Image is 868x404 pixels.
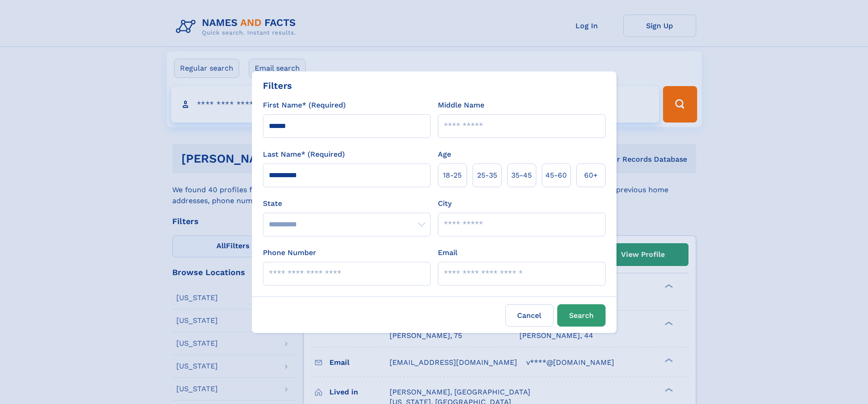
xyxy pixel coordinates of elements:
[438,198,452,209] label: City
[438,247,457,258] label: Email
[263,149,345,160] label: Last Name* (Required)
[584,170,598,181] span: 60+
[263,198,431,209] label: State
[511,170,532,181] span: 35‑45
[263,247,316,258] label: Phone Number
[438,149,451,160] label: Age
[477,170,497,181] span: 25‑35
[505,304,554,327] label: Cancel
[438,100,484,111] label: Middle Name
[443,170,462,181] span: 18‑25
[263,79,292,92] div: Filters
[545,170,567,181] span: 45‑60
[263,100,346,111] label: First Name* (Required)
[557,304,606,327] button: Search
